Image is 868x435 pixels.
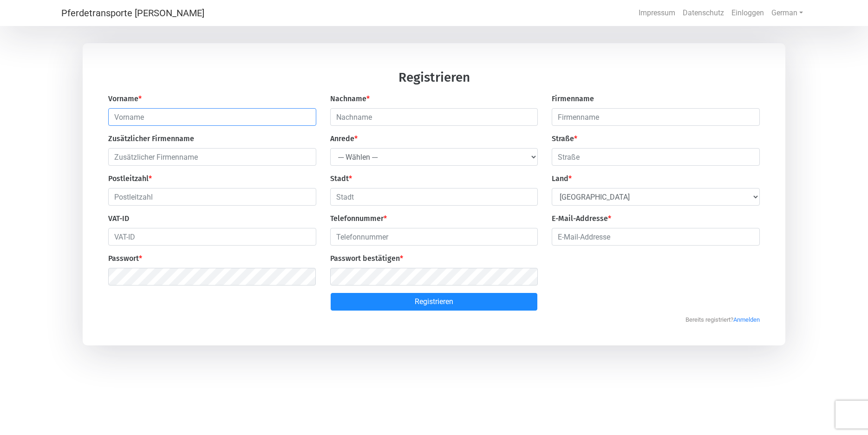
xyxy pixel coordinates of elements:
label: Firmenname [552,93,594,104]
a: German [768,4,807,22]
input: Telefonnummer [330,228,538,246]
label: Nachname [330,93,370,104]
input: Firmenname [552,108,760,126]
label: Anrede [330,133,358,144]
label: Straße [552,133,577,144]
p: Bereits registriert ? [108,311,760,325]
input: Postleitzahl [108,188,316,206]
input: Stadt [330,188,538,206]
label: Telefonnummer [330,213,387,224]
label: Stadt [330,173,352,184]
a: Datenschutz [679,4,728,22]
a: Einloggen [728,4,768,22]
input: Straße [552,148,760,166]
label: Land [552,173,572,184]
a: Impressum [635,4,679,22]
a: Pferdetransporte [PERSON_NAME] [61,4,204,22]
label: VAT-ID [108,213,129,224]
input: Nachname [330,108,538,126]
a: Anmelden [733,312,760,323]
label: Passwort bestätigen [330,253,403,264]
input: Vorname [108,108,316,126]
input: E-Mail-Addresse [552,228,760,246]
input: Zusätzlicher Firmenname [108,148,316,166]
label: Passwort [108,253,142,264]
label: Zusätzlicher Firmenname [108,133,194,144]
label: Vorname [108,93,142,104]
label: Postleitzahl [108,173,152,184]
h3: Registrieren [108,71,760,93]
label: E-Mail-Addresse [552,213,611,224]
button: Registrieren [331,293,537,311]
input: VAT-ID [108,228,316,246]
